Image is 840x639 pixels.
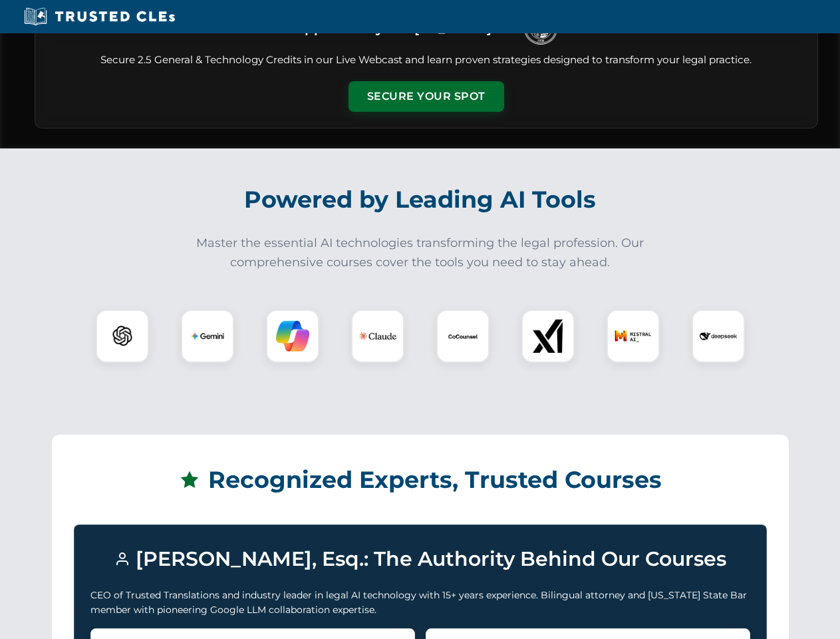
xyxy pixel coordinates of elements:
[615,318,652,355] img: Mistral AI Logo
[90,541,750,577] h3: [PERSON_NAME], Esq.: The Authority Behind Our Courses
[359,318,396,355] img: Claude Logo
[266,310,319,363] div: Copilot
[351,310,404,363] div: Claude
[446,319,480,353] img: CoCounsel Logo
[74,457,767,503] h2: Recognized Experts, Trusted Courses
[103,317,142,355] img: ChatGPT Logo
[52,176,789,223] h2: Powered by Leading AI Tools
[20,7,179,27] img: Trusted CLEs
[188,234,653,272] p: Master the essential AI technologies transforming the legal profession. Our comprehensive courses...
[51,53,801,68] p: Secure 2.5 General & Technology Credits in our Live Webcast and learn proven strategies designed ...
[700,318,737,355] img: DeepSeek Logo
[521,310,575,363] div: xAI
[692,310,745,363] div: DeepSeek
[191,319,224,353] img: Gemini Logo
[349,81,504,112] button: Secure Your Spot
[90,588,750,618] p: CEO of Trusted Translations and industry leader in legal AI technology with 15+ years experience....
[607,310,660,363] div: Mistral AI
[436,310,490,363] div: CoCounsel
[276,319,309,353] img: Copilot Logo
[531,319,565,353] img: xAI Logo
[181,310,234,363] div: Gemini
[96,310,149,363] div: ChatGPT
